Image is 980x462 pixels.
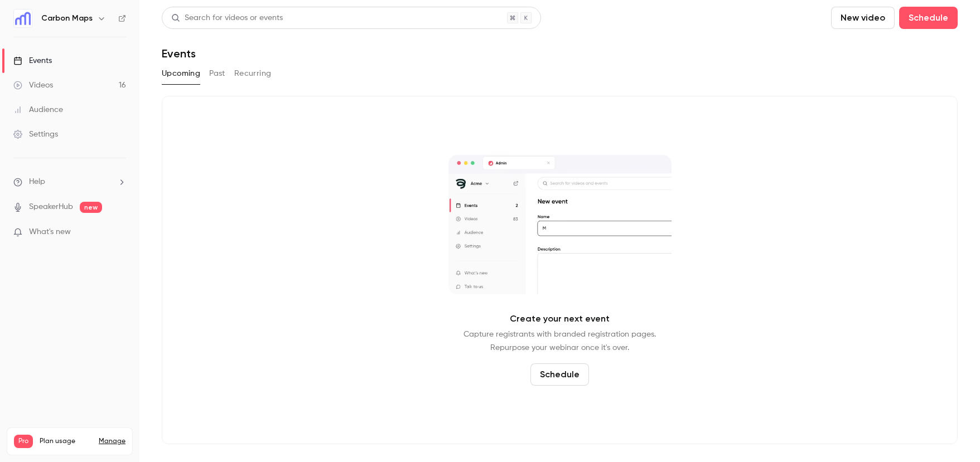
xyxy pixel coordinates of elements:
button: Schedule [530,363,589,386]
h1: Events [162,47,196,60]
p: Create your next event [510,312,610,325]
span: Pro [14,435,33,448]
div: Search for videos or events [171,12,283,24]
div: Audience [13,104,63,115]
a: Manage [99,437,125,446]
img: Carbon Maps [14,9,32,27]
span: Help [29,176,45,188]
button: Upcoming [162,65,200,82]
div: Settings [13,129,58,140]
span: What's new [29,226,71,238]
div: Videos [13,80,53,91]
button: New video [831,7,895,29]
span: Plan usage [40,437,92,446]
button: Schedule [899,7,958,29]
li: help-dropdown-opener [13,176,126,188]
button: Past [209,65,225,82]
button: Recurring [234,65,272,82]
a: SpeakerHub [29,201,73,213]
p: Capture registrants with branded registration pages. Repurpose your webinar once it's over. [464,328,656,354]
iframe: Noticeable Trigger [113,227,126,237]
div: Events [13,55,52,66]
h6: Carbon Maps [41,13,93,24]
span: new [80,202,102,213]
